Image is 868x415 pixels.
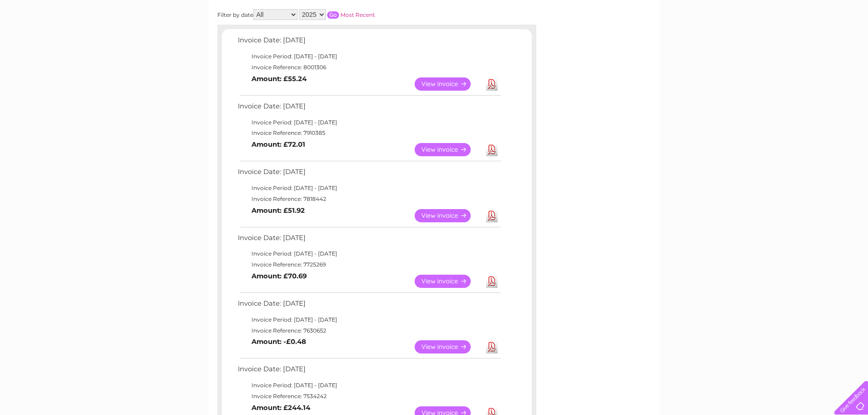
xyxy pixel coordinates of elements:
[486,209,498,222] a: Download
[236,51,502,62] td: Invoice Period: [DATE] - [DATE]
[236,194,502,205] td: Invoice Reference: 7818442
[252,404,310,412] b: Amount: £244.14
[236,62,502,73] td: Invoice Reference: 8001306
[807,39,830,46] a: Contact
[236,100,502,117] td: Invoice Date: [DATE]
[236,117,502,128] td: Invoice Period: [DATE] - [DATE]
[236,128,502,138] td: Invoice Reference: 7910385
[486,340,498,354] a: Download
[31,24,77,51] img: logo.png
[415,143,482,156] a: View
[252,75,307,83] b: Amount: £55.24
[236,314,502,325] td: Invoice Period: [DATE] - [DATE]
[838,39,859,46] a: Log out
[236,232,502,249] td: Invoice Date: [DATE]
[236,363,502,380] td: Invoice Date: [DATE]
[236,259,502,270] td: Invoice Reference: 7725269
[252,272,307,280] b: Amount: £70.69
[756,39,783,46] a: Telecoms
[236,34,502,51] td: Invoice Date: [DATE]
[730,39,750,46] a: Energy
[340,11,375,18] a: Most Recent
[696,5,759,16] a: 0333 014 3131
[252,206,305,215] b: Amount: £51.92
[415,209,482,222] a: View
[415,340,482,354] a: View
[217,9,457,20] div: Filter by date
[236,391,502,402] td: Invoice Reference: 7534242
[236,166,502,183] td: Invoice Date: [DATE]
[415,275,482,288] a: View
[708,39,725,46] a: Water
[415,77,482,91] a: View
[486,275,498,288] a: Download
[236,380,502,391] td: Invoice Period: [DATE] - [DATE]
[486,143,498,156] a: Download
[252,338,306,346] b: Amount: -£0.48
[236,248,502,259] td: Invoice Period: [DATE] - [DATE]
[236,297,502,314] td: Invoice Date: [DATE]
[486,77,498,91] a: Download
[236,183,502,194] td: Invoice Period: [DATE] - [DATE]
[789,39,802,46] a: Blog
[219,5,650,44] div: Clear Business is a trading name of Verastar Limited (registered in [GEOGRAPHIC_DATA] No. 3667643...
[252,140,305,149] b: Amount: £72.01
[236,325,502,336] td: Invoice Reference: 7630652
